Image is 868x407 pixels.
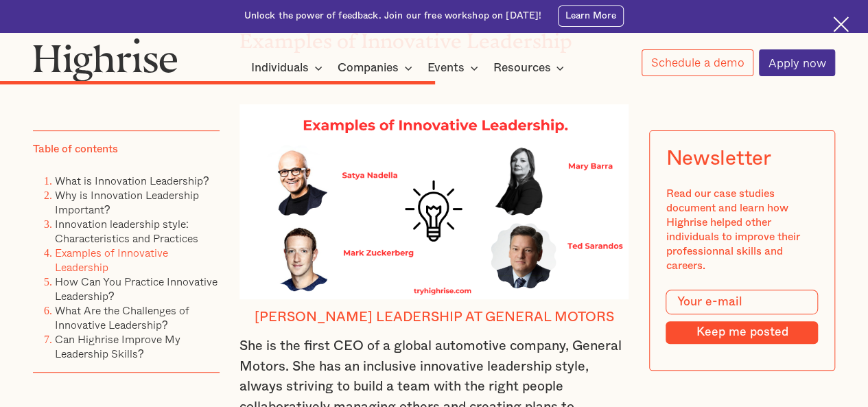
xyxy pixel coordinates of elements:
a: Learn More [558,5,624,27]
div: Events [427,60,465,76]
div: Unlock the power of feedback. Join our free workshop on [DATE]! [244,10,542,23]
a: Apply now [759,49,835,76]
div: Read our case studies document and learn how Highrise helped other individuals to improve their p... [666,187,818,273]
div: Companies [338,60,399,76]
img: Cross icon [833,16,849,32]
input: Your e-mail [666,290,818,314]
a: Why is Innovation Leadership Important? [55,187,199,218]
div: Newsletter [666,147,771,170]
div: Events [427,60,482,76]
h4: [PERSON_NAME] leadership at General Motors [239,310,629,326]
div: Individuals [251,60,309,76]
a: Schedule a demo [642,49,753,76]
div: Resources [493,60,550,76]
a: Examples of Innovative Leadership [55,244,168,275]
form: Modal Form [666,290,818,344]
a: Can Highrise Improve My Leadership Skills? [55,331,180,362]
a: What Are the Challenges of Innovative Leadership? [55,302,189,333]
a: What is Innovation Leadership? [55,172,209,189]
div: Individuals [251,60,327,76]
div: Table of contents [33,141,118,156]
img: Innovative leadership [239,104,629,299]
a: Innovation leadership style: Characteristics and Practices [55,216,198,246]
input: Keep me posted [666,321,818,343]
div: Companies [338,60,417,76]
a: How Can You Practice Innovative Leadership? [55,273,218,304]
div: Resources [493,60,568,76]
img: Highrise logo [33,38,178,82]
